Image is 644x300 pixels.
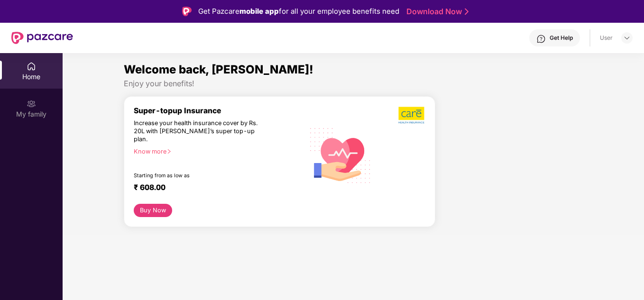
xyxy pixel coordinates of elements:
img: svg+xml;base64,PHN2ZyBpZD0iSGVscC0zMngzMiIgeG1sbnM9Imh0dHA6Ly93d3cudzMub3JnLzIwMDAvc3ZnIiB3aWR0aD... [536,34,546,44]
button: Buy Now [134,204,172,218]
div: Enjoy your benefits! [124,79,582,89]
span: Welcome back, [PERSON_NAME]! [124,63,313,76]
img: Logo [182,7,192,16]
img: svg+xml;base64,PHN2ZyB3aWR0aD0iMjAiIGhlaWdodD0iMjAiIHZpZXdCb3g9IjAgMCAyMCAyMCIgZmlsbD0ibm9uZSIgeG... [27,99,36,109]
div: ₹ 608.00 [134,183,294,194]
div: Increase your health insurance cover by Rs. 20L with [PERSON_NAME]’s super top-up plan. [134,119,263,144]
img: Stroke [465,7,469,17]
div: Super-topup Insurance [134,106,304,115]
strong: mobile app [239,7,279,16]
div: Get Pazcare for all your employee benefits need [198,6,399,17]
img: svg+xml;base64,PHN2ZyBpZD0iSG9tZSIgeG1sbnM9Imh0dHA6Ly93d3cudzMub3JnLzIwMDAvc3ZnIiB3aWR0aD0iMjAiIG... [27,62,36,71]
a: Download Now [406,7,466,17]
span: right [166,149,172,154]
img: New Pazcare Logo [11,32,73,44]
div: Know more [134,148,298,155]
div: Starting from as low as [134,173,264,179]
div: User [600,34,613,42]
div: Get Help [550,34,573,42]
img: svg+xml;base64,PHN2ZyB4bWxucz0iaHR0cDovL3d3dy53My5vcmcvMjAwMC9zdmciIHhtbG5zOnhsaW5rPSJodHRwOi8vd3... [304,118,377,192]
img: b5dec4f62d2307b9de63beb79f102df3.png [398,106,425,124]
img: svg+xml;base64,PHN2ZyBpZD0iRHJvcGRvd24tMzJ4MzIiIHhtbG5zPSJodHRwOi8vd3d3LnczLm9yZy8yMDAwL3N2ZyIgd2... [623,34,631,42]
